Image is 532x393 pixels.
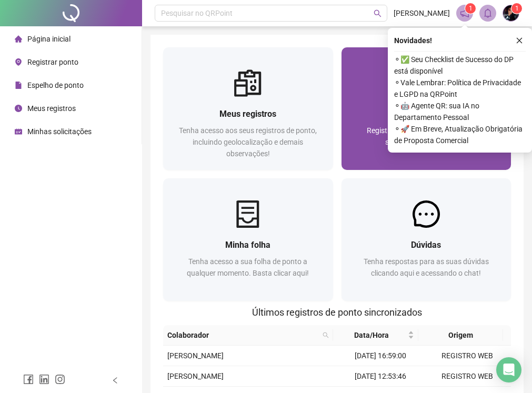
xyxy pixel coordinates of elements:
span: search [323,332,329,338]
img: 83885 [503,5,519,21]
span: Registre sua presença com rapidez e segurança clicando aqui! [367,126,486,146]
span: Espelho de ponto [27,81,84,89]
span: ⚬ 🤖 Agente QR: sua IA no Departamento Pessoal [394,100,526,123]
span: Meus registros [27,104,76,113]
span: ⚬ ✅ Seu Checklist de Sucesso do DP está disponível [394,54,526,77]
span: Colaborador [167,329,318,341]
span: [PERSON_NAME] [167,351,224,360]
span: close [516,37,523,44]
span: Minhas solicitações [27,127,92,136]
div: Open Intercom Messenger [496,357,521,382]
span: 1 [469,5,473,12]
span: Novidades ! [394,35,432,46]
span: schedule [15,128,22,135]
span: Registrar ponto [27,58,78,66]
span: ⚬ Vale Lembrar: Política de Privacidade e LGPD na QRPoint [394,77,526,100]
span: Tenha acesso aos seus registros de ponto, incluindo geolocalização e demais observações! [179,126,317,158]
span: notification [460,8,469,18]
span: left [112,377,119,384]
span: bell [483,8,493,18]
sup: Atualize o seu contato no menu Meus Dados [511,3,522,14]
span: instagram [55,374,65,385]
td: [DATE] 16:59:00 [337,346,424,366]
th: Data/Hora [333,325,418,346]
span: Tenha respostas para as suas dúvidas clicando aqui e acessando o chat! [364,257,489,277]
span: search [320,327,331,343]
sup: 1 [465,3,476,14]
span: clock-circle [15,105,22,112]
span: search [374,9,382,17]
a: Meus registrosTenha acesso aos seus registros de ponto, incluindo geolocalização e demais observa... [163,47,333,170]
th: Origem [418,325,504,346]
td: REGISTRO WEB [424,346,511,366]
span: Data/Hora [337,329,406,341]
span: environment [15,58,22,66]
span: Minha folha [225,240,270,250]
span: linkedin [39,374,49,385]
span: [PERSON_NAME] [394,7,450,19]
span: [PERSON_NAME] [167,372,224,380]
span: Tenha acesso a sua folha de ponto a qualquer momento. Basta clicar aqui! [187,257,309,277]
span: Dúvidas [411,240,441,250]
span: Página inicial [27,35,71,43]
span: ⚬ 🚀 Em Breve, Atualização Obrigatória de Proposta Comercial [394,123,526,146]
a: Registrar pontoRegistre sua presença com rapidez e segurança clicando aqui! [342,47,511,170]
span: 1 [515,5,519,12]
span: home [15,35,22,43]
td: [DATE] 12:53:46 [337,366,424,387]
a: Minha folhaTenha acesso a sua folha de ponto a qualquer momento. Basta clicar aqui! [163,178,333,301]
a: DúvidasTenha respostas para as suas dúvidas clicando aqui e acessando o chat! [342,178,511,301]
span: Meus registros [219,109,276,119]
td: REGISTRO WEB [424,366,511,387]
span: file [15,82,22,89]
span: Últimos registros de ponto sincronizados [252,307,422,318]
span: facebook [23,374,34,385]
